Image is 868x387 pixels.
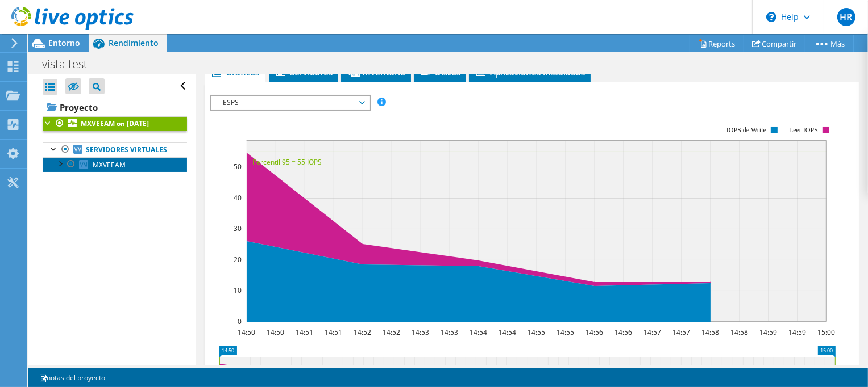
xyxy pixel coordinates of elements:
text: 14:53 [441,327,459,337]
a: notas del proyecto [31,371,113,385]
a: Proyecto [43,98,187,116]
span: Aplicaciones instaladas [475,66,585,78]
text: 14:50 [238,327,256,337]
a: Reports [690,35,744,52]
text: 14:54 [499,327,517,337]
text: 14:59 [789,327,807,337]
text: 14:58 [702,327,720,337]
text: 14:54 [470,327,488,337]
span: Entorno [48,37,80,48]
span: MXVEEAM [93,160,126,170]
text: 15:00 [818,327,836,337]
text: 40 [234,193,242,203]
text: 14:53 [412,327,430,337]
text: 14:57 [673,327,691,337]
span: Inventario [347,66,405,78]
a: Más [805,35,854,52]
text: 0 [238,317,242,326]
text: 14:56 [615,327,633,337]
text: 14:51 [325,327,343,337]
text: 14:52 [354,327,372,337]
text: 14:52 [383,327,401,337]
span: ESPS [217,96,363,110]
text: 14:57 [644,327,662,337]
text: 14:50 [267,327,285,337]
text: 14:51 [296,327,314,337]
text: 20 [234,255,242,264]
text: 50 [234,162,242,171]
text: IOPS de Write [726,126,766,134]
span: Servidores [275,66,333,78]
text: Leer IOPS [789,126,818,134]
a: Servidores virtuales [43,142,187,157]
text: 14:58 [731,327,749,337]
a: MXVEEAM [43,157,187,172]
span: Gráficos [210,66,259,78]
text: 30 [234,224,242,233]
a: Compartir [744,35,805,52]
text: 14:55 [528,327,546,337]
h1: vista test [37,58,105,70]
text: Percentil 95 = 55 IOPS [252,157,322,167]
text: 14:55 [557,327,575,337]
text: 14:56 [586,327,604,337]
span: Discos [420,66,460,78]
svg: \n [766,12,776,22]
text: 10 [234,285,242,295]
span: HR [837,8,855,26]
span: Rendimiento [109,37,159,48]
b: MXVEEAM on [DATE] [81,119,149,128]
text: 14:59 [760,327,778,337]
a: MXVEEAM on [DATE] [43,116,187,131]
